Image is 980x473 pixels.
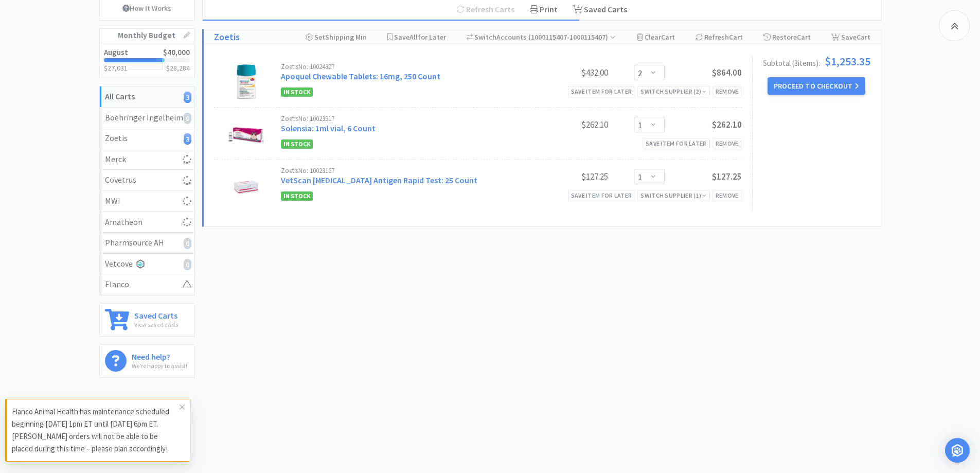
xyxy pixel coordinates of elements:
[100,254,194,275] a: Vetcove0
[857,32,870,42] span: Cart
[661,32,675,42] span: Cart
[100,212,194,233] a: Amatheon
[104,48,128,56] h2: August
[712,119,742,130] span: $262.10
[214,30,240,45] a: Zoetis
[184,133,191,145] i: 3
[99,303,194,337] a: Saved CartsView saved carts
[105,278,189,291] div: Elanco
[643,138,710,149] div: Save item for later
[409,32,418,42] span: All
[281,87,313,97] span: In Stock
[100,86,194,108] a: All Carts3
[100,170,194,191] a: Covetrus
[568,190,635,201] div: Save item for later
[467,29,616,45] div: Accounts
[163,47,190,57] span: $40,000
[100,149,194,170] a: Merck
[825,56,870,67] span: $1,253.35
[527,32,616,42] span: ( 1000115407-1000115407 )
[531,170,608,183] div: $127.25
[394,32,446,42] span: Save for Later
[100,274,194,295] a: Elanco
[696,29,743,45] div: Refresh
[474,32,496,42] span: Switch
[105,216,189,229] div: Amatheon
[640,86,706,96] div: Switch Supplier ( 2 )
[105,91,135,101] strong: All Carts
[105,132,189,145] div: Zoetis
[134,309,178,320] h6: Saved Carts
[100,42,194,78] a: August$40,000$27,031$28,284
[100,108,194,129] a: Boehringer Ingelheim0
[831,29,870,45] div: Save
[637,29,675,45] div: Clear
[281,63,531,70] div: Zoetis No: 10024327
[105,195,189,208] div: MWI
[640,190,706,200] div: Switch Supplier ( 1 )
[281,115,531,122] div: Zoetis No: 10023517
[228,167,264,203] img: b2ce0cb8cca24ad0a6d4800ea5ad41e6_369043.jpeg
[105,257,189,271] div: Vetcove
[729,32,743,42] span: Cart
[184,92,191,103] i: 3
[768,77,865,95] button: Proceed to Checkout
[105,236,189,250] div: Pharmsource AH
[281,191,313,201] span: In Stock
[132,361,187,371] p: We're happy to assist!
[281,123,376,133] a: Solensia: 1ml vial, 6 Count
[134,320,178,329] p: View saved carts
[763,29,811,45] div: Restore
[531,66,608,79] div: $432.00
[228,115,264,151] img: 77f230a4f4b04af59458bd3fed6a6656_494019.png
[763,56,870,67] div: Subtotal ( 3 item s ):
[712,190,742,201] div: Remove
[314,32,325,42] span: Set
[100,29,194,42] h1: Monthly Budget
[281,71,440,81] a: Apoquel Chewable Tablets: 16mg, 250 Count
[306,29,367,45] div: Shipping Min
[281,167,531,174] div: Zoetis No: 10023167
[281,139,313,149] span: In Stock
[100,233,194,254] a: Pharmsource AH0
[12,406,180,455] p: Elanco Animal Health has maintenance scheduled beginning [DATE] 1pm ET until [DATE] 6pm ET. [PERS...
[184,238,191,249] i: 0
[712,86,742,97] div: Remove
[100,191,194,212] a: MWI
[100,128,194,149] a: Zoetis3
[132,350,187,361] h6: Need help?
[712,138,742,149] div: Remove
[712,171,742,182] span: $127.25
[281,175,477,185] a: VetScan [MEDICAL_DATA] Antigen Rapid Test: 25 Count
[170,63,190,73] span: 28,284
[104,63,128,73] span: $27,031
[184,259,191,270] i: 0
[105,173,189,187] div: Covetrus
[797,32,811,42] span: Cart
[105,153,189,166] div: Merck
[712,67,742,78] span: $864.00
[568,86,635,97] div: Save item for later
[945,438,970,463] div: Open Intercom Messenger
[228,63,264,99] img: fc146469712d45738f4d6797b6cd308c_598477.png
[166,64,190,72] h3: $
[531,118,608,131] div: $262.10
[184,113,191,124] i: 0
[105,111,189,125] div: Boehringer Ingelheim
